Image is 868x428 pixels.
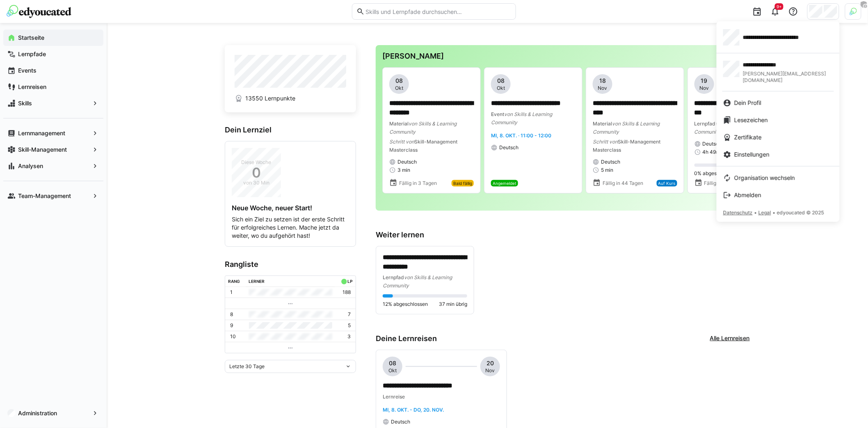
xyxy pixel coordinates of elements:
span: Einstellungen [734,150,770,159]
span: Datenschutz [723,209,753,216]
span: • [773,209,775,216]
span: Zertifikate [734,133,762,141]
span: edyoucated © 2025 [777,209,824,216]
span: Lesezeichen [734,116,768,124]
span: • [754,209,757,216]
span: Organisation wechseln [734,174,795,182]
span: Legal [758,209,771,216]
span: Abmelden [734,191,761,199]
span: Dein Profil [734,99,761,107]
span: [PERSON_NAME][EMAIL_ADDRESS][DOMAIN_NAME] [743,71,833,84]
